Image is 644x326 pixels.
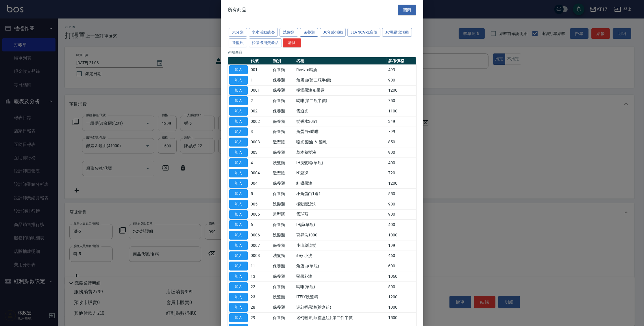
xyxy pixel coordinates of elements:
td: 啞光 髮油 ＆ 髮乳 [295,137,387,147]
td: 6 [249,220,271,230]
button: 加入 [229,158,248,167]
button: 未分類 [229,28,247,37]
td: 1200 [387,85,416,96]
td: 0002 [249,116,271,127]
td: 洗髮類 [271,230,295,240]
button: 加入 [229,282,248,291]
td: 1060 [387,271,416,282]
button: 加入 [229,200,248,209]
td: IH洗髮精(單瓶) [295,158,387,168]
td: 550 [387,189,416,199]
td: ITELY洗髮精 [295,292,387,302]
td: 001 [249,65,271,75]
td: 保養類 [271,75,295,85]
td: 1000 [387,302,416,313]
button: 保養類 [300,28,318,37]
td: 保養類 [271,281,295,292]
button: 加入 [229,303,248,312]
td: 13 [249,271,271,282]
td: 保養類 [271,127,295,137]
td: 角蛋白(單瓶) [295,261,387,271]
button: 加入 [229,138,248,147]
td: 迷幻輕果油(禮盒組)-第二件半價 [295,313,387,323]
button: 加入 [229,189,248,198]
td: 紅鑽果油 [295,178,387,189]
td: 600 [387,261,416,271]
td: 499 [387,65,416,75]
td: 洗髮類 [271,292,295,302]
td: 900 [387,147,416,158]
td: 1000 [387,230,416,240]
td: 0008 [249,251,271,261]
td: 28 [249,302,271,313]
td: 4 [249,158,271,168]
td: 002 [249,106,271,116]
td: 雪球藍 [295,209,387,220]
button: 加入 [229,169,248,178]
button: JC年終活動 [320,28,346,37]
button: 加入 [229,179,248,188]
button: 加入 [229,220,248,229]
td: 保養類 [271,189,295,199]
td: 199 [387,240,416,251]
button: 加入 [229,262,248,271]
button: 加入 [229,231,248,240]
td: 1200 [387,178,416,189]
td: 保養類 [271,220,295,230]
td: 400 [387,220,416,230]
td: 保養類 [271,302,295,313]
td: 2 [249,96,271,106]
td: 堅果花油 [295,271,387,282]
td: 11 [249,261,271,271]
td: 保養類 [271,85,295,96]
td: 洗髮類 [271,251,295,261]
td: 500 [387,281,416,292]
button: 加入 [229,210,248,219]
td: 洗髮類 [271,158,295,168]
button: 洗髮類 [280,28,298,37]
td: 0001 [249,85,271,96]
button: 加入 [229,107,248,116]
td: 1100 [387,106,416,116]
button: 加入 [229,251,248,260]
td: 1500 [387,313,416,323]
td: 0005 [249,209,271,220]
td: 保養類 [271,106,295,116]
td: 育昇洗1000 [295,230,387,240]
button: 加入 [229,272,248,281]
td: 造型瓶 [271,137,295,147]
td: 400 [387,158,416,168]
td: 保養類 [271,96,295,106]
button: 扣儲卡消費產品 [249,38,282,47]
button: 加入 [229,127,248,136]
td: IH護(單瓶) [295,220,387,230]
td: 900 [387,75,416,85]
td: 角蛋白(第二瓶半價) [295,75,387,85]
button: 加入 [229,313,248,322]
button: 加入 [229,148,248,157]
td: 23 [249,292,271,302]
td: 29 [249,313,271,323]
th: 參考價格 [387,57,416,65]
button: JeanCare店販 [347,28,380,37]
td: 003 [249,147,271,158]
td: 1200 [387,292,416,302]
td: 3 [249,127,271,137]
th: 類別 [271,57,295,65]
td: 1 [249,75,271,85]
td: 460 [387,251,416,261]
td: 小角蛋白1送1 [295,189,387,199]
td: 保養類 [271,65,295,75]
td: 0007 [249,240,271,251]
td: 角蛋白+嗎啡 [295,127,387,137]
td: 799 [387,127,416,137]
button: 加入 [229,293,248,302]
td: 900 [387,209,416,220]
button: 關閉 [398,5,416,15]
td: 保養類 [271,313,295,323]
td: 5 [249,189,271,199]
button: 水水活動競賽 [249,28,278,37]
td: 22 [249,281,271,292]
button: 加入 [229,117,248,126]
td: 極潤果油 & 果露 [295,85,387,96]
